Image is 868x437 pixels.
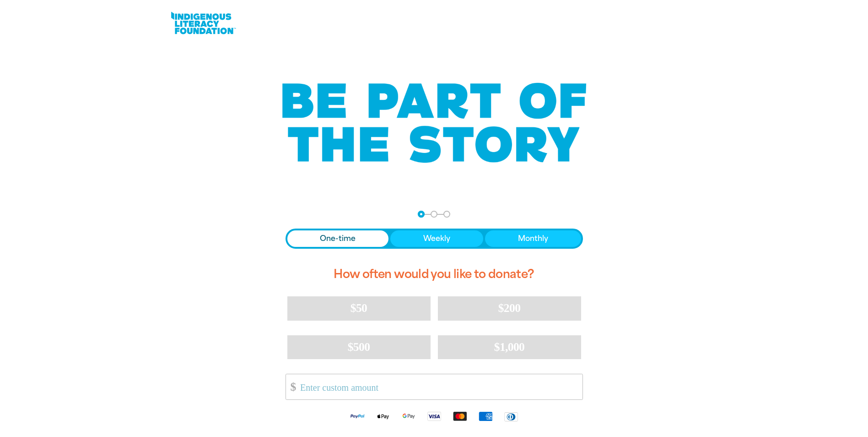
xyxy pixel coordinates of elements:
div: Donation frequency [286,229,583,249]
img: Diners Club logo [498,411,524,422]
button: Navigate to step 2 of 3 to enter your details [431,211,437,218]
span: $ [286,377,296,397]
button: $50 [287,296,431,320]
img: Paypal logo [345,411,370,421]
span: $50 [350,301,367,315]
img: Apple Pay logo [370,411,396,421]
span: Monthly [518,233,548,244]
span: One-time [320,233,356,244]
span: $1,000 [494,340,525,354]
button: $200 [438,296,581,320]
h2: How often would you like to donate? [286,260,583,289]
img: Visa logo [421,411,447,421]
img: Google Pay logo [396,411,421,421]
button: Weekly [390,230,483,247]
button: Navigate to step 3 of 3 to enter your payment details [443,211,450,218]
span: Weekly [423,233,450,244]
div: Available payment methods [286,404,583,429]
span: $200 [498,301,521,315]
img: Be part of the story [274,65,594,181]
img: Mastercard logo [447,411,473,421]
input: Enter custom amount [294,374,582,399]
img: American Express logo [473,411,498,421]
button: One-time [287,230,389,247]
span: $500 [348,340,370,354]
button: Monthly [485,230,581,247]
button: Navigate to step 1 of 3 to enter your donation amount [418,211,425,218]
button: $500 [287,335,431,359]
button: $1,000 [438,335,581,359]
